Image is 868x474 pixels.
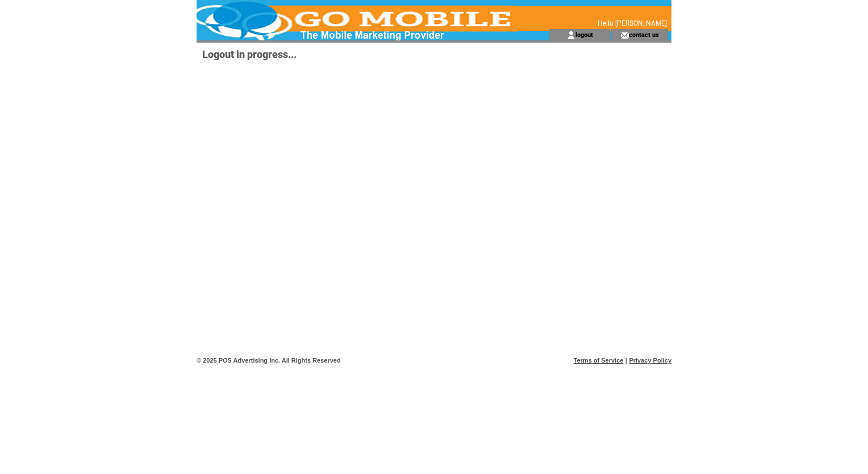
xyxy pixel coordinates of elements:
[629,31,659,38] a: contact us
[629,357,671,364] a: Privacy Policy
[202,48,297,60] span: Logout in progress...
[197,357,341,364] span: © 2025 POS Advertising Inc. All Rights Reserved
[575,31,593,38] a: logout
[598,19,667,27] span: Hello [PERSON_NAME]
[574,357,624,364] a: Terms of Service
[567,31,575,40] img: account_icon.gif
[620,31,629,40] img: contact_us_icon.gif
[625,357,627,364] span: |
